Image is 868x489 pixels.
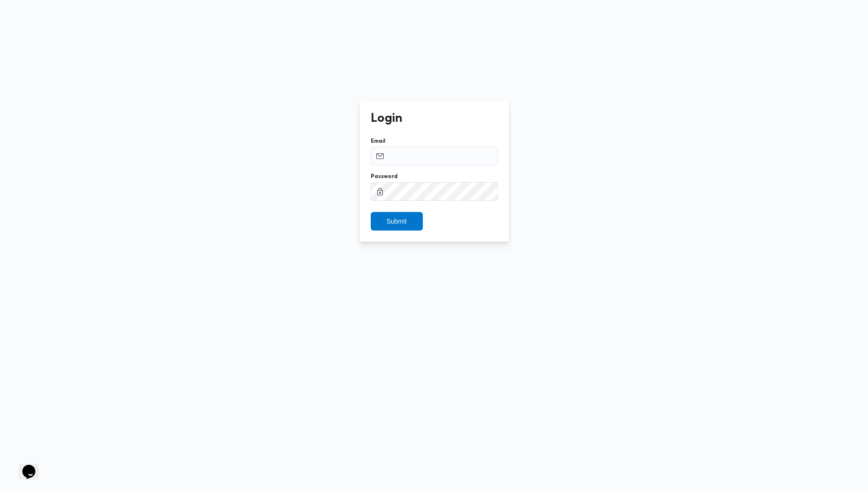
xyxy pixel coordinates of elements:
h2: Login [371,112,402,126]
label: Email [371,138,385,145]
button: Submit [371,212,423,231]
span: Submit [387,216,407,227]
label: Password [371,173,398,180]
iframe: chat widget [9,452,39,480]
